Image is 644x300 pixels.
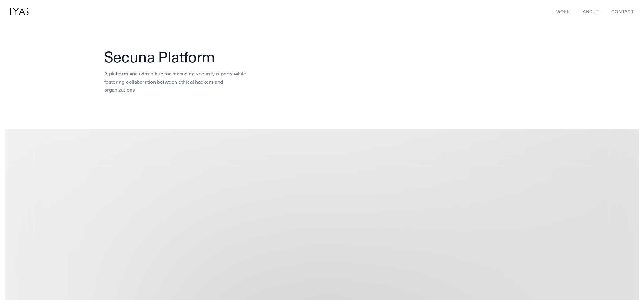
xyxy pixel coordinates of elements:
a: Contact [609,8,634,15]
h1: Secuna Platform [104,46,250,69]
img: logo [10,8,29,15]
div: A platform and admin hub for managing security reports while fostering collaboration between ethi... [104,69,250,96]
a: Work [554,8,570,15]
a: About [580,8,599,15]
